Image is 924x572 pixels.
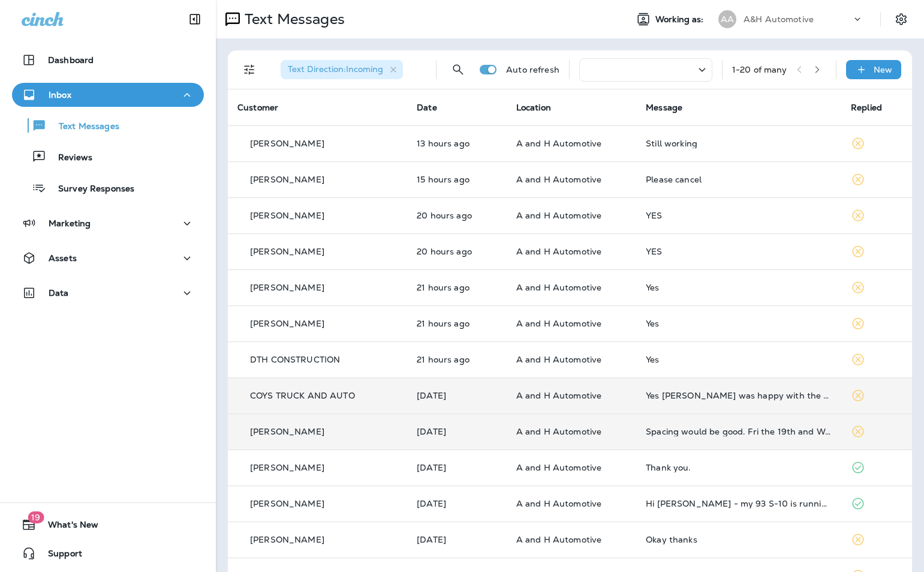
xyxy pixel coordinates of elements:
p: [PERSON_NAME] [250,247,324,256]
p: Sep 14, 2025 10:17 AM [417,355,497,364]
span: Customer [237,102,278,113]
div: YES [646,247,832,256]
p: Sep 14, 2025 05:38 PM [417,139,497,148]
div: Yes [646,283,832,292]
div: Please cancel [646,175,832,184]
p: [PERSON_NAME] [250,283,324,292]
button: Collapse Sidebar [178,7,212,31]
p: Sep 12, 2025 01:38 PM [417,463,497,472]
span: A and H Automotive [516,174,602,185]
div: Thank you. [646,463,832,472]
p: [PERSON_NAME] [250,211,324,220]
p: New [874,65,892,74]
span: Support [36,549,82,563]
span: Replied [851,102,882,113]
button: Settings [890,8,912,30]
span: A and H Automotive [516,426,602,437]
p: Text Messages [47,121,119,133]
span: Message [646,102,682,113]
span: Date [417,102,437,113]
button: 19What's New [12,513,204,537]
button: Text Messages [12,113,204,138]
p: Sep 12, 2025 02:28 PM [417,427,497,436]
span: A and H Automotive [516,318,602,329]
span: A and H Automotive [516,210,602,221]
p: [PERSON_NAME] [250,175,324,184]
div: YES [646,211,832,220]
p: Dashboard [48,55,94,65]
p: Survey Responses [46,184,134,195]
p: Marketing [49,218,91,228]
span: A and H Automotive [516,534,602,545]
span: Location [516,102,551,113]
p: [PERSON_NAME] [250,499,324,508]
p: A&H Automotive [744,14,814,24]
p: Sep 12, 2025 11:19 AM [417,535,497,544]
p: [PERSON_NAME] [250,139,324,148]
button: Inbox [12,83,204,107]
p: Sep 14, 2025 10:17 AM [417,319,497,328]
span: A and H Automotive [516,138,602,149]
span: A and H Automotive [516,498,602,509]
p: Data [49,288,69,298]
div: Spacing would be good. Fri the 19th and Wed 17th works. [646,427,832,436]
p: [PERSON_NAME] [250,463,324,472]
p: Auto refresh [506,65,559,74]
button: Search Messages [446,58,470,82]
p: DTH CONSTRUCTION [250,355,340,364]
p: [PERSON_NAME] [250,427,324,436]
div: Still working [646,139,832,148]
button: Assets [12,246,204,270]
span: 19 [28,511,44,523]
div: 1 - 20 of many [732,65,787,74]
p: Reviews [46,152,92,164]
div: Okay thanks [646,535,832,544]
button: Support [12,541,204,565]
span: What's New [36,520,98,534]
p: Text Messages [240,10,345,28]
p: Sep 14, 2025 10:51 AM [417,211,497,220]
p: [PERSON_NAME] [250,319,324,328]
button: Marketing [12,211,204,235]
span: Text Direction : Incoming [288,64,383,74]
p: Sep 13, 2025 07:59 PM [417,391,497,400]
p: COYS TRUCK AND AUTO [250,391,355,400]
span: A and H Automotive [516,354,602,365]
button: Filters [237,58,261,82]
div: Text Direction:Incoming [281,60,403,79]
p: Sep 14, 2025 10:22 AM [417,283,497,292]
button: Reviews [12,144,204,169]
div: AA [718,10,736,28]
span: Working as: [655,14,706,25]
span: A and H Automotive [516,462,602,473]
p: Sep 14, 2025 03:27 PM [417,175,497,184]
button: Dashboard [12,48,204,72]
span: A and H Automotive [516,246,602,257]
div: Yes James I was happy with the service I got as always I will be back Monday to get more parts fo... [646,391,832,400]
div: Yes [646,355,832,364]
button: Data [12,281,204,305]
span: A and H Automotive [516,282,602,293]
span: A and H Automotive [516,390,602,401]
div: Yes [646,319,832,328]
p: [PERSON_NAME] [250,535,324,544]
p: Sep 12, 2025 11:37 AM [417,499,497,508]
p: Inbox [49,90,71,100]
div: Hi James - my 93 S-10 is running good right now. It has been awhile since I have needed any servi... [646,499,832,508]
p: Sep 14, 2025 10:49 AM [417,247,497,256]
button: Survey Responses [12,175,204,200]
p: Assets [49,253,77,263]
